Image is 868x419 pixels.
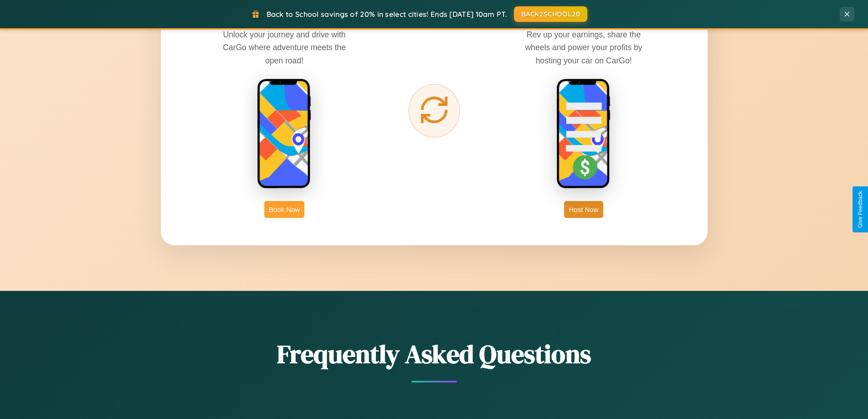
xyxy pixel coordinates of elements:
img: host phone [556,78,611,190]
p: Unlock your journey and drive with CarGo where adventure meets the open road! [216,28,353,67]
div: Give Feedback [857,191,863,228]
h2: Frequently Asked Questions [161,336,708,372]
span: Back to School savings of 20% in select cities! Ends [DATE] 10am PT. [267,10,507,19]
p: Rev up your earnings, share the wheels and power your profits by hosting your car on CarGo! [515,28,652,67]
img: rent phone [257,78,312,190]
button: Book Now [264,201,304,218]
button: BACK2SCHOOL20 [514,6,587,22]
button: Host Now [564,201,603,218]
